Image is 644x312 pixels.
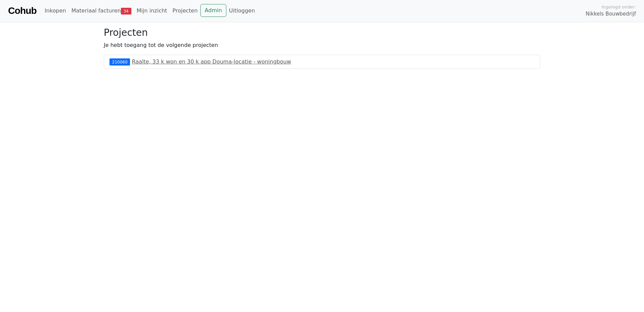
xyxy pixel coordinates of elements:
span: Nikkels Bouwbedrijf [586,10,636,18]
a: Projecten [170,4,200,18]
a: Inkopen [42,4,68,18]
a: Raalte, 33 k won en 30 k app Douma-locatie - woningbouw [132,58,291,65]
span: 34 [121,8,131,15]
div: 210060 [109,58,130,65]
a: Uitloggen [226,4,258,18]
h3: Projecten [104,27,540,38]
p: Je hebt toegang tot de volgende projecten [104,41,540,49]
a: Cohub [8,3,36,19]
a: Mijn inzicht [134,4,170,18]
a: Admin [200,4,226,17]
span: Ingelogd onder: [602,4,636,10]
a: Materiaal facturen34 [69,4,134,18]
